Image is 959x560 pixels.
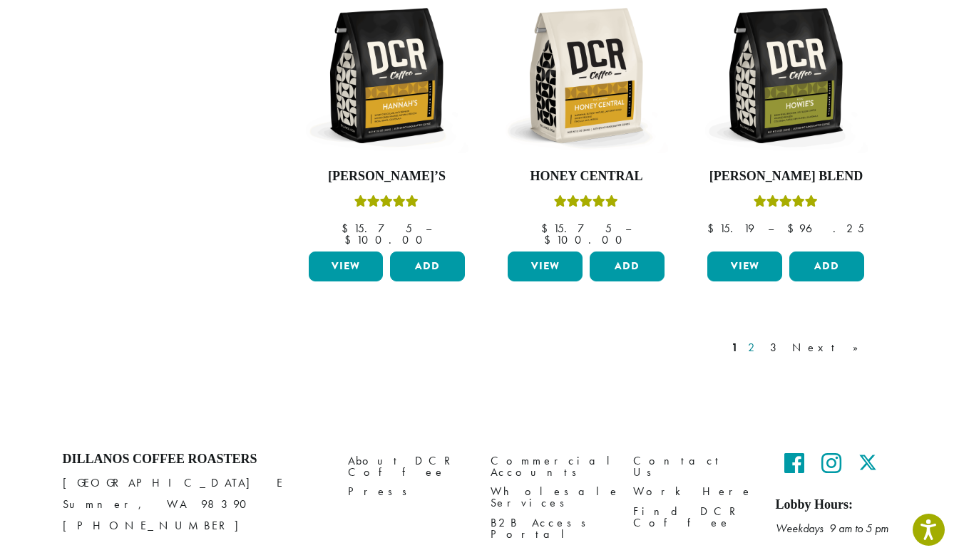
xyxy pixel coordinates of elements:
em: Weekdays 9 am to 5 pm [776,521,888,536]
span: $ [541,221,553,236]
a: Next » [789,339,871,356]
div: Rated 5.00 out of 5 [554,193,618,214]
span: $ [342,221,354,236]
a: Work Here [633,482,754,502]
span: $ [544,232,556,247]
bdi: 15.19 [707,221,754,236]
a: 1 [729,339,741,356]
a: View [707,252,782,281]
button: Add [390,252,465,281]
a: Wholesale Services [491,482,612,513]
span: – [426,221,431,236]
h4: Honey Central [504,169,668,185]
div: Rated 5.00 out of 5 [354,193,419,214]
bdi: 100.00 [344,232,429,247]
span: – [625,221,631,236]
a: 2 [745,339,763,356]
a: B2B Access Portal [491,513,612,544]
a: Contact Us [633,452,754,482]
a: Find DCR Coffee [633,502,754,532]
a: 3 [767,339,785,356]
span: $ [707,221,719,236]
button: Add [789,252,864,281]
span: $ [787,221,799,236]
bdi: 15.75 [541,221,612,236]
bdi: 100.00 [544,232,629,247]
p: [GEOGRAPHIC_DATA] E Sumner, WA 98390 [PHONE_NUMBER] [63,472,327,536]
a: Press [348,482,469,502]
h5: Lobby Hours: [776,497,897,513]
button: Add [590,252,665,281]
h4: Dillanos Coffee Roasters [63,452,327,467]
bdi: 96.25 [787,221,864,236]
a: View [309,252,384,281]
a: Commercial Accounts [491,452,612,482]
bdi: 15.75 [342,221,412,236]
span: – [768,221,774,236]
span: $ [344,232,357,247]
div: Rated 4.67 out of 5 [754,193,818,214]
h4: [PERSON_NAME]’s [305,169,469,185]
a: About DCR Coffee [348,452,469,482]
h4: [PERSON_NAME] Blend [704,169,868,185]
a: View [508,252,583,281]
